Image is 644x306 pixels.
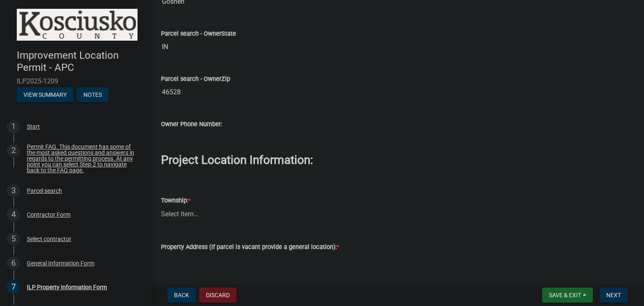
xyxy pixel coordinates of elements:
wm-modal-confirm: Notes [77,92,109,99]
div: 1 [7,120,20,133]
span: Back [174,292,189,298]
label: Township: [161,198,191,204]
div: ILP Property Information Form [27,284,107,290]
button: Notes [77,87,109,102]
label: Owner Phone Number: [161,122,222,127]
span: Save & Exit [549,292,581,298]
strong: Project Location Information: [161,153,313,167]
button: Discard [199,288,236,303]
div: Permit FAQ. This document has some of the most asked questions and answers in regards to the perm... [27,144,138,173]
button: View Summary [17,87,73,102]
label: Parcel search - OwnerZip [161,76,230,82]
button: Save & Exit [542,288,593,303]
div: Start [27,124,40,130]
div: 4 [7,208,20,221]
div: General Information Form [27,260,94,266]
wm-modal-confirm: Summary [17,92,73,99]
button: Back [167,288,196,303]
img: Kosciusko County, Indiana [17,9,138,41]
div: Contractor Form [27,212,70,218]
div: 2 [7,144,20,157]
span: ILP2025-1209 [17,77,134,85]
div: 6 [7,257,20,270]
div: 5 [7,232,20,246]
h4: Improvement Location Permit - APC [17,49,144,74]
div: Select contractor [27,236,71,242]
span: Next [606,292,621,298]
div: 7 [7,280,20,294]
div: 3 [7,184,20,197]
div: Parcel search [27,188,62,194]
label: Parcel search - OwnerState [161,31,236,37]
button: Next [600,288,628,303]
label: Property Address (If parcel is vacant provide a general location): [161,244,339,250]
